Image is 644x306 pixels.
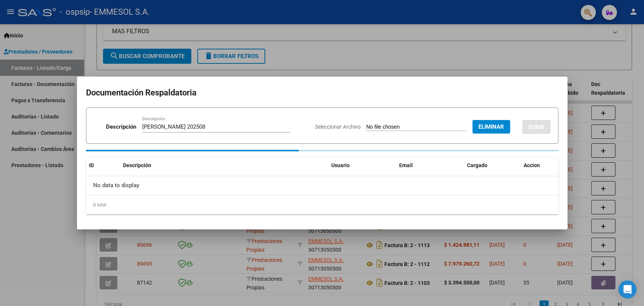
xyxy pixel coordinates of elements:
div: No data to display [86,176,558,195]
p: Descripción [106,123,136,131]
datatable-header-cell: Email [396,157,464,174]
span: Accion [524,162,540,168]
div: Open Intercom Messenger [618,280,636,298]
datatable-header-cell: Usuario [328,157,396,174]
span: Usuario [331,162,350,168]
h2: Documentación Respaldatoria [86,86,558,100]
button: Eliminar [472,120,510,134]
div: 0 total [86,195,558,214]
span: Eliminar [478,123,504,130]
span: ID [89,162,94,168]
button: SUBIR [522,120,550,134]
datatable-header-cell: ID [86,157,120,174]
datatable-header-cell: Accion [521,157,558,174]
span: Cargado [467,162,487,168]
datatable-header-cell: Cargado [464,157,521,174]
span: Email [399,162,413,168]
span: SUBIR [528,124,544,131]
span: Seleccionar Archivo [315,124,361,130]
span: Descripción [123,162,151,168]
datatable-header-cell: Descripción [120,157,328,174]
